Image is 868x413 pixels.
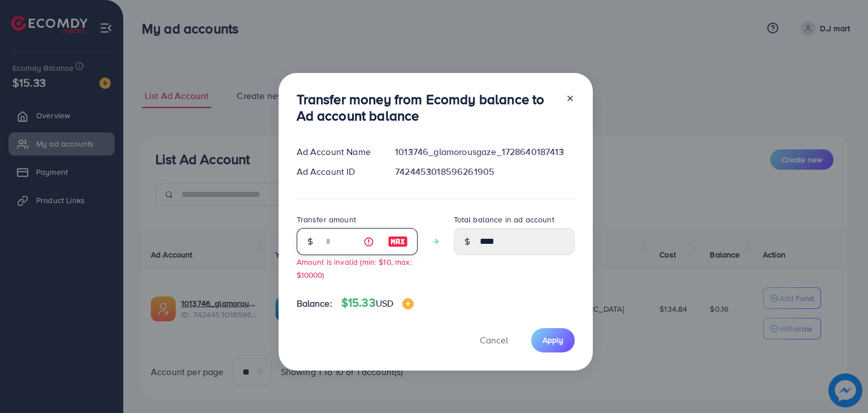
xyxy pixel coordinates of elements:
span: USD [376,297,393,309]
h4: $15.33 [341,296,414,310]
h3: Transfer money from Ecomdy balance to Ad account balance [297,91,557,124]
label: Total balance in ad account [454,214,554,225]
div: Ad Account Name [288,145,387,158]
img: image [402,298,414,309]
div: 7424453018596261905 [386,165,583,178]
span: Apply [542,334,563,346]
small: Amount is invalid (min: $10, max: $10000) [297,256,412,280]
label: Transfer amount [297,214,356,225]
span: Balance: [297,297,332,310]
button: Apply [531,328,575,352]
button: Cancel [466,328,522,352]
div: Ad Account ID [288,165,387,178]
div: 1013746_glamorousgaze_1728640187413 [386,145,583,158]
img: image [388,235,408,248]
span: Cancel [480,334,508,346]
